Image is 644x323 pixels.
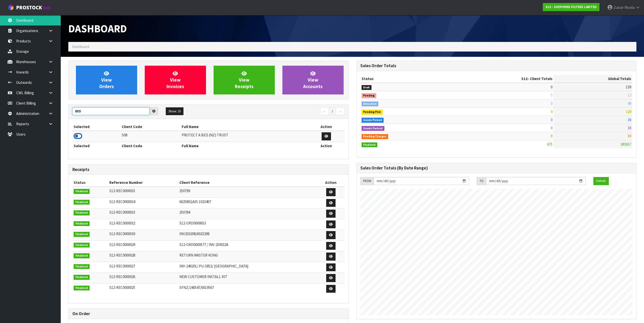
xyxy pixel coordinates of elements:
span: 0 [551,126,552,130]
span: S12-ORD0000577 / INV-250032A [179,242,228,247]
th: Full Name [180,123,308,131]
th: Client Code [120,123,180,131]
span: Finalised [74,232,90,237]
span: S12-REC0000025 [109,285,135,290]
th: Global Totals [554,75,632,83]
span: Draft [362,85,372,90]
img: cube-alt.png [8,4,14,11]
a: S12 - SHEPHERD FILTERS LIMITED [543,3,599,11]
span: ProStock [16,4,42,11]
a: ← [320,107,329,115]
span: 0 [551,85,552,89]
span: 0 [551,101,552,106]
span: 30 [628,134,631,138]
div: TO [477,177,486,185]
span: S12-ORD0000653 [179,221,206,226]
span: INV250208/6023298 [179,231,209,236]
nav: Page navigation [212,107,345,116]
th: Client Reference [178,179,317,187]
th: Selected [72,142,120,150]
span: S12-REC0000033 [109,210,135,215]
span: View Orders [99,70,114,89]
span: 139 [626,85,631,89]
span: View Receipts [235,70,254,89]
span: S12-REC0000028 [109,253,135,258]
h3: Receipts [72,167,345,172]
th: Status [360,75,450,83]
th: - Client Totals [450,75,554,83]
span: Finalised [74,275,90,280]
span: RETURN MASTER KONG [179,253,218,258]
span: Finalised [74,253,90,258]
th: Full Name [180,142,308,150]
small: WMS [43,6,51,10]
span: View Invoices [167,70,184,89]
th: Action [308,142,344,150]
span: NEW CUSTOMER INSTALL KIT [179,274,227,279]
span: INV-240201/ PU-5852/ [GEOGRAPHIC_DATA] [179,264,248,268]
span: View Accounts [303,70,323,89]
span: Finalised [74,221,90,226]
span: S12-REC0000034 [109,199,135,204]
a: ViewAccounts [282,66,344,94]
span: S12-REC0000030 [109,231,135,236]
th: Client Code [120,142,180,150]
span: 38 [628,117,631,122]
span: 49 [628,101,631,106]
span: S12-REC0000029 [109,242,135,247]
span: S12-REC0000032 [109,221,135,226]
th: Action [308,123,344,131]
span: Pending Pick [362,110,383,115]
span: Goods Packed [362,126,385,131]
span: S12-REC0000027 [109,264,135,268]
span: S12 [521,76,528,81]
span: 250784 [179,210,190,215]
button: Refresh [593,177,609,185]
h3: Sales Order Totals [360,63,633,68]
a: 1 [329,107,336,115]
span: 129 [626,109,631,114]
span: Finalised [74,210,90,215]
span: Finalised [74,200,90,205]
span: Dashboard [72,44,89,49]
span: 250799 [179,188,190,193]
span: 675 [547,142,552,147]
th: Reference Number [108,179,178,187]
span: Finalised [74,243,90,248]
button: Show: 10 [166,107,183,115]
span: SFNZ/240547/6019567 [179,285,214,290]
th: Status [72,179,108,187]
a: ViewOrders [76,66,137,94]
span: 0 [551,117,552,122]
span: Finalised [74,264,90,269]
span: S12-REC0000035 [109,188,135,193]
strong: S12 - SHEPHERD FILTERS LIMITED [546,5,597,9]
span: 6025802/AIS 1023407 [179,199,211,204]
span: Pending Charges [362,134,388,139]
input: Search clients [72,107,150,115]
span: 383657 [620,142,631,147]
span: Pending [362,93,377,98]
span: 0 [551,109,552,114]
span: 0 [551,134,552,138]
span: Allocated [362,102,379,107]
a: ViewReceipts [214,66,275,94]
span: Finalised [74,189,90,194]
a: ViewInvoices [145,66,206,94]
span: S12-REC0000026 [109,274,135,279]
span: 0 [551,93,552,97]
td: S08 [120,131,180,142]
h3: On Order [72,311,345,316]
span: Goods Picked [362,118,384,123]
span: Finalised [362,142,378,147]
span: Zubair [614,5,624,10]
span: 38 [628,126,631,130]
th: Action [317,179,344,187]
div: FROM [360,177,374,185]
span: Dashboard [68,22,127,35]
span: Finalised [74,286,90,291]
td: PROTECT A BED (NZ) TRUST [180,131,308,142]
a: → [336,107,345,115]
h3: Sales Order Totals (By Date Range) [360,166,633,170]
span: Moolla [625,5,635,10]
